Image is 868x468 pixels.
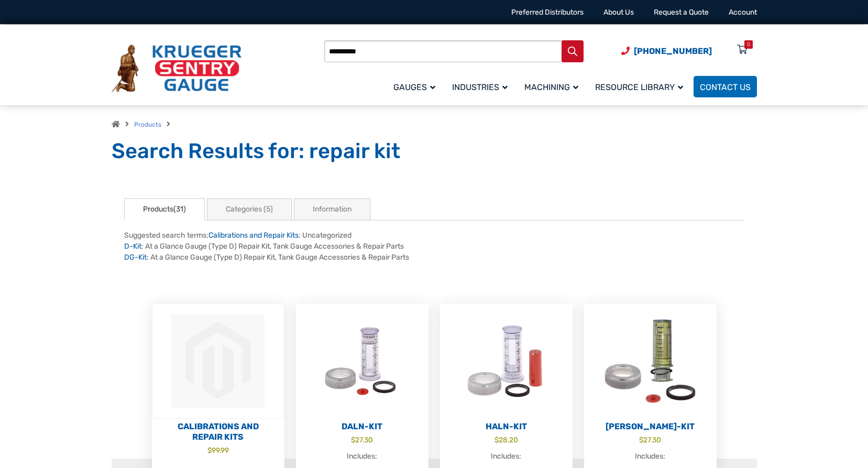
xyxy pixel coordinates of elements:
a: Request a Quote [654,8,709,17]
bdi: 27.30 [351,436,373,444]
a: Industries [446,74,518,99]
a: Resource Library [589,74,694,99]
div: 0 [747,40,750,49]
span: $ [495,436,499,444]
span: Gauges [393,82,435,92]
span: Industries [452,82,508,92]
a: D-Kit [124,242,141,251]
bdi: 99.99 [207,446,229,454]
a: Products(31) [124,198,205,220]
a: Calibrations and Repair Kits [208,231,299,240]
p: Includes: [451,451,562,462]
a: Preferred Distributors [511,8,584,17]
span: $ [351,436,355,444]
img: DALN-Kit [296,304,428,419]
img: HALN-Kit [440,304,573,419]
h2: Calibrations and Repair Kits [152,421,284,442]
span: $ [639,436,643,444]
span: Machining [524,82,578,92]
bdi: 27.30 [639,436,661,444]
h1: Search Results for: repair kit [112,138,757,164]
a: Account [729,8,757,17]
h2: [PERSON_NAME]-Kit [584,421,717,432]
span: $ [207,446,212,454]
span: [PHONE_NUMBER] [634,46,712,56]
a: Products [134,121,161,128]
span: Resource Library [595,82,683,92]
h2: DALN-Kit [296,421,428,432]
bdi: 28.20 [495,436,518,444]
a: DG-Kit [124,253,147,262]
img: Krueger Sentry Gauge [112,44,241,93]
span: Contact Us [700,82,751,92]
img: BALN-Kit [584,304,717,419]
h2: HALN-Kit [440,421,573,432]
p: Includes: [595,451,706,462]
a: Information [294,198,370,220]
a: About Us [603,8,634,17]
a: Categories (5) [207,198,292,220]
a: Contact Us [694,76,757,97]
div: Suggested search terms: : Uncategorized : At a Glance Gauge (Type D) Repair Kit, Tank Gauge Acces... [124,230,744,263]
p: Includes: [306,451,418,462]
a: Machining [518,74,589,99]
a: Phone Number (920) 434-8860 [621,44,712,58]
img: Placeholder [152,304,284,419]
a: Gauges [387,74,446,99]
